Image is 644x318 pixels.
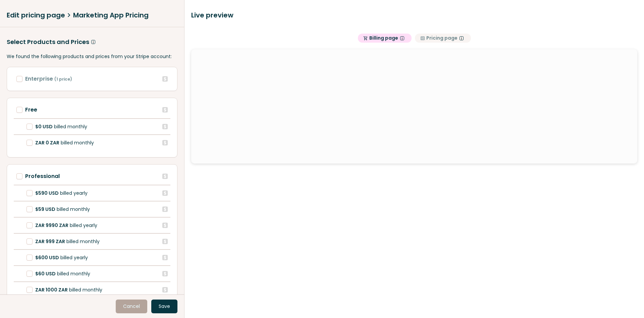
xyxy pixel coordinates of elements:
[33,255,88,261] span: billed yearly
[33,206,90,212] span: billed monthly
[65,11,73,19] span: chevron_right
[35,123,53,130] b: $0 USD
[35,238,65,245] b: ZAR 999 ZAR
[162,174,168,179] a: Edit in Stripe (requires page reload after editing)
[460,36,464,40] span: Pricing page displays prices and allows users to sign up. Ideal for SaaS and not necessary for ap...
[35,270,56,277] b: $60 USD
[162,287,168,292] a: Edit in Stripe (requires page reload after editing)
[420,36,425,41] span: clarify
[400,36,404,40] span: Billing page is where users can purchase your products.
[25,75,72,83] span: Enterprise
[7,10,177,20] div: Edit pricing page Marketing App Pricing
[33,238,100,244] span: billed monthly
[162,223,168,228] a: Edit in Stripe (requires page reload after editing)
[162,107,168,112] a: Edit in Stripe (requires page reload after editing)
[116,300,147,313] a: Cancel
[91,40,95,44] span: Choose which products and prices you'd like to display on your pricing and billing pages.
[7,37,177,46] div: Select Products and Prices
[358,34,412,43] button: shopping_cartBilling pageBilling page is where users can purchase your products.
[33,140,94,146] span: billed monthly
[415,34,471,43] button: clarifyPricing pagePricing page displays prices and allows users to sign up. Ideal for SaaS and n...
[162,255,168,260] a: Edit in Stripe (requires page reload after editing)
[54,76,72,82] span: ( 1 price )
[363,36,368,41] span: shopping_cart
[151,300,177,313] button: Save
[162,271,168,276] a: Edit in Stripe (requires page reload after editing)
[162,190,168,196] a: Edit in Stripe (requires page reload after editing)
[33,190,88,196] span: billed yearly
[33,124,87,130] span: billed monthly
[162,239,168,244] a: Edit in Stripe (requires page reload after editing)
[25,172,60,180] span: Professional
[162,140,168,145] a: Edit in Stripe (requires page reload after editing)
[162,76,168,82] a: Edit in Stripe (requires page reload after editing)
[33,271,90,277] span: billed monthly
[35,222,68,229] b: ZAR 9990 ZAR
[162,207,168,212] a: Edit in Stripe (requires page reload after editing)
[25,106,37,113] span: Free
[35,286,68,293] b: ZAR 1000 ZAR
[35,190,59,196] b: $590 USD
[191,10,637,20] div: Live preview
[33,222,97,228] span: billed yearly
[162,124,168,129] a: Edit in Stripe (requires page reload after editing)
[35,254,59,261] b: $600 USD
[35,139,59,146] b: ZAR 0 ZAR
[35,206,55,213] b: $59 USD
[7,53,177,60] div: We found the following products and prices from your Stripe account:
[33,287,102,293] span: billed monthly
